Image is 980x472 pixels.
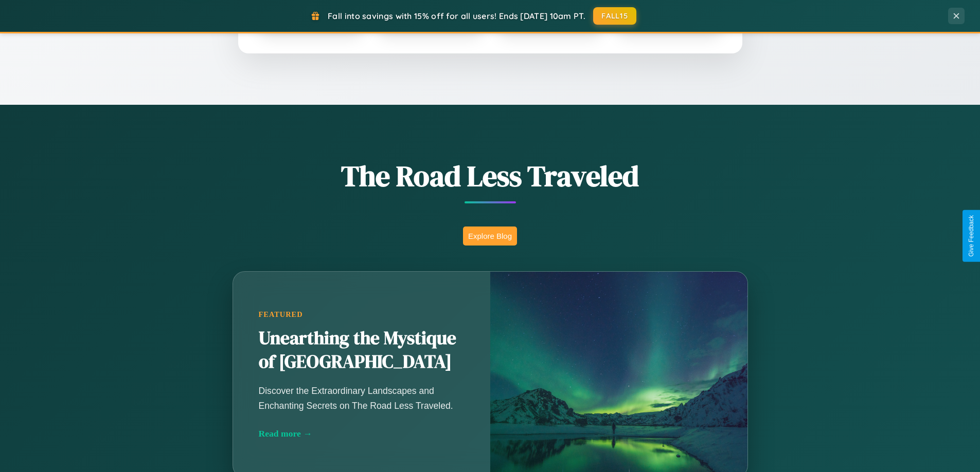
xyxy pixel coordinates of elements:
p: Discover the Extraordinary Landscapes and Enchanting Secrets on The Road Less Traveled. [259,384,465,412]
div: Give Feedback [968,215,975,257]
h1: The Road Less Traveled [182,156,799,196]
div: Featured [259,310,465,319]
div: Read more → [259,428,465,439]
button: FALL15 [593,7,636,25]
span: Fall into savings with 15% off for all users! Ends [DATE] 10am PT. [328,11,585,21]
button: Explore Blog [463,226,517,246]
h2: Unearthing the Mystique of [GEOGRAPHIC_DATA] [259,327,465,374]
